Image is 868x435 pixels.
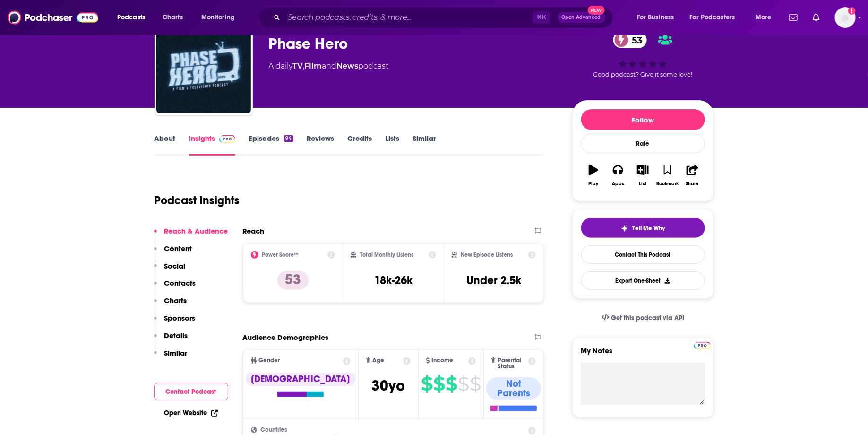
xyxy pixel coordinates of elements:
[588,181,598,187] div: Play
[835,7,856,28] span: Logged in as shubbardidpr
[284,10,533,25] input: Search podcasts, credits, & more...
[562,15,601,20] span: Open Advanced
[164,278,196,287] p: Contacts
[694,342,711,349] img: Podchaser Pro
[154,278,196,296] button: Contacts
[637,11,674,24] span: For Business
[277,271,309,290] p: 53
[360,252,413,258] h2: Total Monthly Listens
[154,348,188,366] button: Similar
[261,427,288,433] span: Countries
[372,357,384,364] span: Age
[155,193,240,208] h1: Podcast Insights
[164,409,218,417] a: Open Website
[581,346,705,363] label: My Notes
[785,9,801,26] a: Show notifications dropdown
[432,357,454,364] span: Income
[470,376,481,391] span: $
[606,158,630,192] button: Apps
[243,226,265,235] h2: Reach
[581,158,606,192] button: Play
[446,376,457,391] span: $
[374,273,413,287] h3: 18k-26k
[267,7,622,28] div: Search podcasts, credits, & more...
[8,9,98,26] img: Podchaser - Follow, Share and Rate Podcasts
[835,7,856,28] button: Show profile menu
[413,134,436,156] a: Similar
[594,306,692,330] a: Get this podcast via API
[581,245,705,264] a: Contact This Podcast
[154,296,187,313] button: Charts
[322,61,337,70] span: and
[154,313,196,331] button: Sponsors
[581,134,705,153] div: Rate
[385,134,399,156] a: Lists
[639,181,647,187] div: List
[284,135,293,142] div: 94
[612,181,624,187] div: Apps
[611,314,684,322] span: Get this podcast via API
[219,135,236,143] img: Podchaser Pro
[458,376,469,391] span: $
[195,10,247,25] button: open menu
[293,61,303,70] a: TV
[189,134,236,156] a: InsightsPodchaser Pro
[581,109,705,130] button: Follow
[694,340,711,349] a: Pro website
[461,252,513,258] h2: New Episode Listens
[154,226,228,244] button: Reach & Audience
[690,11,735,24] span: For Podcasters
[581,271,705,290] button: Export One-Sheet
[155,134,176,156] a: About
[246,373,356,386] div: [DEMOGRAPHIC_DATA]
[433,376,445,391] span: $
[588,6,605,15] span: New
[156,10,189,25] a: Charts
[154,244,192,261] button: Content
[498,357,527,370] span: Parental Status
[117,11,145,24] span: Podcasts
[632,225,665,232] span: Tell Me Why
[572,26,714,84] div: 53Good podcast? Give it some love!
[486,377,541,400] div: Not Parents
[630,158,655,192] button: List
[593,71,693,78] span: Good podcast? Give it some love!
[164,296,187,305] p: Charts
[623,32,647,48] span: 53
[163,11,183,24] span: Charts
[533,11,550,24] span: ⌘ K
[684,10,749,25] button: open menu
[656,181,679,187] div: Bookmark
[680,158,705,192] button: Share
[809,9,824,26] a: Show notifications dropdown
[164,348,188,357] p: Similar
[756,11,772,24] span: More
[421,376,432,391] span: $
[305,61,322,70] a: Film
[201,11,235,24] span: Monitoring
[835,7,856,28] img: User Profile
[269,61,389,72] div: A daily podcast
[621,225,628,232] img: tell me why sparkle
[164,313,196,322] p: Sponsors
[630,10,686,25] button: open menu
[154,331,188,348] button: Details
[249,134,293,156] a: Episodes94
[558,12,605,23] button: Open AdvancedNew
[164,244,192,253] p: Content
[848,7,856,15] svg: Add a profile image
[243,333,329,342] h2: Audience Demographics
[156,19,251,113] img: Phase Hero
[371,376,405,395] span: 30 yo
[262,252,299,258] h2: Power Score™
[164,226,228,235] p: Reach & Audience
[111,10,157,25] button: open menu
[164,261,186,270] p: Social
[613,32,647,48] a: 53
[259,357,280,364] span: Gender
[154,383,228,400] button: Contact Podcast
[655,158,680,192] button: Bookmark
[307,134,334,156] a: Reviews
